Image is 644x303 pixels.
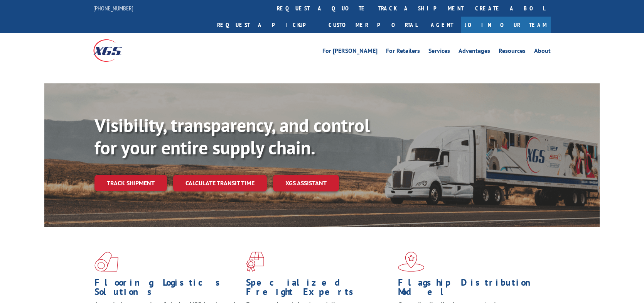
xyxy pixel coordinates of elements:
a: Track shipment [94,175,167,191]
h1: Specialized Freight Experts [246,278,392,300]
a: Request a pickup [211,17,323,33]
a: Calculate transit time [173,175,267,191]
a: For [PERSON_NAME] [322,48,378,56]
a: [PHONE_NUMBER] [93,4,133,12]
a: XGS ASSISTANT [273,175,339,191]
img: xgs-icon-flagship-distribution-model-red [398,252,425,272]
img: xgs-icon-total-supply-chain-intelligence-red [94,252,118,272]
a: About [534,48,551,56]
a: Services [428,48,450,56]
a: Advantages [459,48,490,56]
a: For Retailers [386,48,420,56]
a: Customer Portal [323,17,423,33]
h1: Flagship Distribution Model [398,278,544,300]
a: Resources [499,48,526,56]
a: Agent [423,17,461,33]
b: Visibility, transparency, and control for your entire supply chain. [94,113,370,159]
a: Join Our Team [461,17,551,33]
img: xgs-icon-focused-on-flooring-red [246,252,264,272]
h1: Flooring Logistics Solutions [94,278,240,300]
